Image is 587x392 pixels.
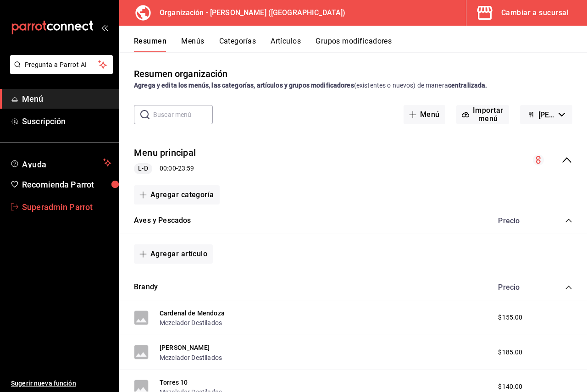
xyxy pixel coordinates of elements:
[134,164,151,173] span: L-D
[489,216,548,225] div: Precio
[119,139,587,182] div: collapse-menu-row
[22,178,111,191] span: Recomienda Parrot
[160,318,222,327] button: Mezclador Destilados
[101,24,108,31] button: open_drawer_menu
[501,6,569,19] div: Cambiar a sucursal
[134,37,587,52] div: navigation tabs
[134,282,158,293] button: Brandy
[160,343,210,352] button: [PERSON_NAME]
[160,353,222,362] button: Mezclador Destilados
[160,378,188,387] button: Torres 10
[498,313,522,322] span: $155.00
[10,55,113,74] button: Pregunta a Parrot AI
[448,82,487,89] strong: centralizada.
[316,37,392,52] button: Grupos modificadores
[134,163,196,174] div: 00:00 - 23:59
[134,82,354,89] strong: Agrega y edita los menús, las categorías, artículos y grupos modificadores
[134,37,166,52] button: Resumen
[134,146,196,160] button: Menu principal
[134,185,220,204] button: Agregar categoría
[152,7,345,18] h3: Organización - [PERSON_NAME] ([GEOGRAPHIC_DATA])
[181,37,204,52] button: Menús
[22,93,111,105] span: Menú
[134,244,213,264] button: Agregar artículo
[11,379,111,388] span: Sugerir nueva función
[520,105,572,124] button: [PERSON_NAME]
[134,67,228,81] div: Resumen organización
[489,283,548,292] div: Precio
[565,217,572,224] button: collapse-category-row
[498,382,522,392] span: $140.00
[134,81,572,90] div: (existentes o nuevos) de manera
[22,157,100,168] span: Ayuda
[22,201,111,213] span: Superadmin Parrot
[456,105,509,124] button: Importar menú
[22,115,111,127] span: Suscripción
[565,284,572,291] button: collapse-category-row
[219,37,256,52] button: Categorías
[25,60,99,70] span: Pregunta a Parrot AI
[498,348,522,357] span: $185.00
[271,37,301,52] button: Artículos
[153,105,213,124] input: Buscar menú
[538,110,555,119] span: [PERSON_NAME]
[160,309,225,318] button: Cardenal de Mendoza
[404,105,445,124] button: Menú
[134,215,191,226] button: Aves y Pescados
[6,66,113,76] a: Pregunta a Parrot AI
